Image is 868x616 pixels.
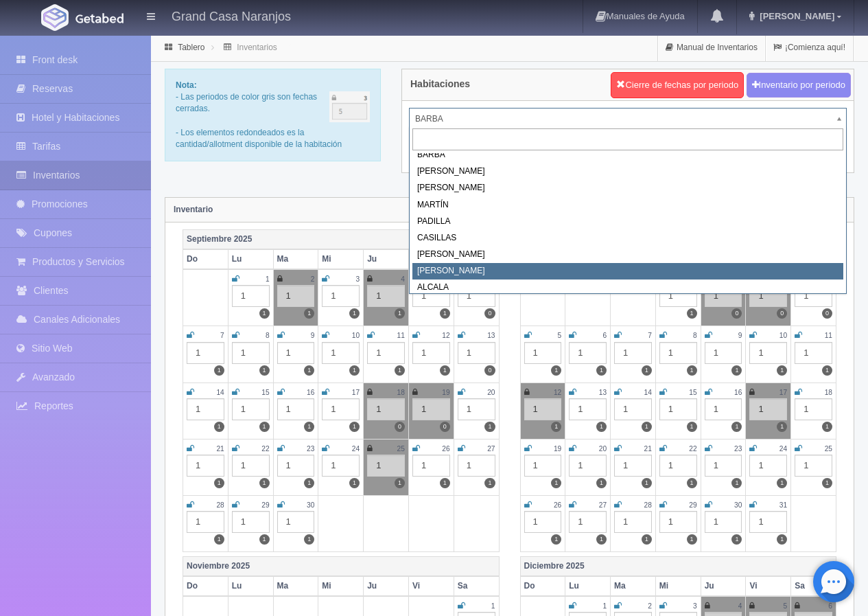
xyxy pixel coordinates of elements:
[412,147,843,163] div: BARBA
[412,214,843,230] div: PADILLA
[412,263,843,280] div: [PERSON_NAME]
[412,180,843,196] div: [PERSON_NAME]
[412,230,843,247] div: CASILLAS
[412,247,843,263] div: [PERSON_NAME]
[412,197,843,214] div: MARTÍN
[412,280,843,296] div: ALCALA
[412,163,843,180] div: [PERSON_NAME]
